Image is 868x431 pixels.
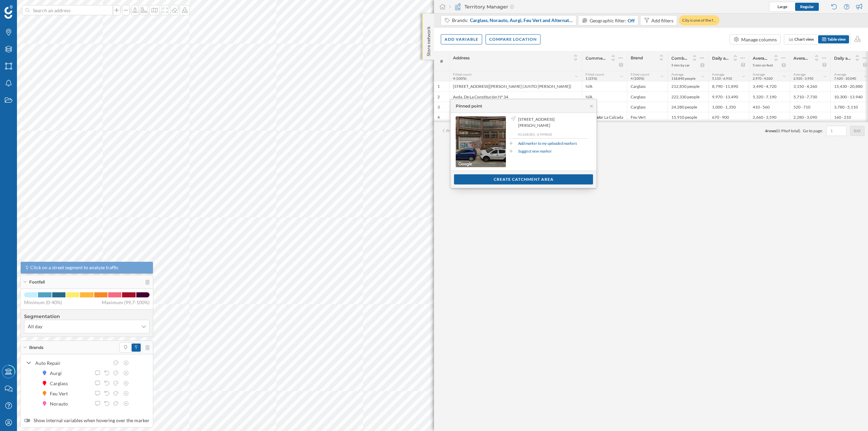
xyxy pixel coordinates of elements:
span: Average [712,72,724,76]
span: 4 [765,128,767,133]
span: Average footfall in the area (2024): All day (Average) [753,56,769,61]
span: Support [14,5,38,11]
div: [STREET_ADDRESS][PERSON_NAME][PERSON_NAME] [449,102,582,112]
span: Go to page: [803,128,823,134]
label: Show internal variables when hovering over the marker [24,417,150,424]
div: [STREET_ADDRESS][PERSON_NAME] (JUNTO [PERSON_NAME]) [449,81,582,92]
div: N/A [582,92,627,102]
div: Carglass [50,380,71,387]
div: 4 [437,115,440,120]
p: Store network [425,24,432,56]
span: Filled count [453,72,472,76]
span: ( [776,128,777,133]
span: 118,840 people [671,76,695,80]
div: Auto Repair [35,359,109,367]
div: 3,490 - 4,720 [749,81,790,92]
div: Carglass [627,102,668,112]
span: Commercial area [586,56,607,61]
span: Geographic filter: [590,18,627,23]
div: 24,280 people [668,102,708,112]
div: 212,850 people [668,81,708,92]
span: 2,920 - 3,950 [793,76,813,80]
img: Geoblink Logo [4,5,13,19]
span: Filled count [631,72,649,76]
span: Combined population [671,56,688,61]
span: 0.9% [777,128,786,133]
span: All day [28,323,42,330]
span: Average [834,72,846,76]
span: of total). [786,128,801,133]
span: Daily average footfall between [DATE] and [DATE] [712,56,729,61]
div: 1,000 - 1,350 [708,102,749,112]
div: 5 min on foot [753,63,773,67]
span: Click on a street segment to analyze traffic [30,264,119,271]
span: Brands [29,345,43,351]
input: 1 [828,128,845,134]
div: Off [628,17,635,24]
span: [STREET_ADDRESS][PERSON_NAME] [518,116,586,129]
span: Average footfall around the point (2024): All day (Average) [793,56,810,61]
span: Regular [800,4,814,9]
div: 5,320 - 7,190 [749,92,790,102]
div: Centro Comercial Carrefour La [PERSON_NAME]. C/ Maestro [PERSON_NAME], s/n [449,112,582,122]
div: 5,710 - 7,730 [790,92,830,102]
span: Address [453,55,470,60]
span: Average [793,72,806,76]
span: Minimum (0-40%) [24,299,62,306]
span: Footfall [29,279,45,285]
div: 410 - 560 [749,102,790,112]
a: Suggest new marker [518,148,552,154]
div: 1 [437,84,440,89]
div: Aurgi [50,370,65,377]
span: Average [671,72,684,76]
div: 3,150 - 4,260 [790,81,830,92]
span: Chart view [794,37,814,42]
div: 8,790 - 11,890 [708,81,749,92]
h4: Segmentation [24,313,150,320]
div: 520 - 710 [790,102,830,112]
img: territory-manager.svg [454,3,461,10]
div: Carglass [627,92,668,102]
div: Manage columns [741,36,777,43]
div: Feu Vert [627,112,668,122]
div: 15,910 people [668,112,708,122]
p: 43.268383, -2.949830 [518,132,588,137]
div: 222,330 people [668,92,708,102]
span: # [437,58,446,64]
span: Filled count [586,72,604,76]
div: 5 min by car [671,63,690,67]
div: 2,280 - 3,090 [790,112,830,122]
div: Carglass [627,81,668,92]
span: Table view [827,37,846,42]
div: Norauto [50,400,71,407]
a: Add marker to my uploaded markers [518,140,577,146]
div: Avda. De La Constitución Nº 34 [449,92,582,102]
span: Average [753,72,765,76]
div: 2 [437,94,440,100]
span: Large [777,4,787,9]
div: Territory Manager [449,3,514,10]
div: Feu Vert [50,390,71,397]
div: Add filters [651,17,673,24]
span: 4 (100%) [631,76,644,80]
div: N/A [582,81,627,92]
div: 2,660 - 3,590 [749,112,790,122]
span: Maximum (99,7-100%) [102,299,150,306]
div: Pinned point [456,103,482,109]
img: streetview [456,116,506,167]
div: 3 [437,104,440,110]
div: City is one of the f… [679,15,719,25]
div: 9,970 - 13,490 [708,92,749,102]
span: 4 (100%) [453,76,467,80]
span: 7,420 - 10,040 [834,76,856,80]
span: rows [767,128,776,133]
div: Carrefour La Calzada [582,112,627,122]
span: Brand [631,55,643,60]
span: 1 (25%) [586,76,597,80]
span: 5,110 - 6,910 [712,76,732,80]
span: Daily average driving traffic between [DATE] and [DATE] [834,56,851,61]
div: 670 - 900 [708,112,749,122]
span: Carglass, Norauto, Aurgi, Feu Vert and Alternative [470,17,573,24]
div: Brands: [452,17,573,24]
div: N/A [582,102,627,112]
